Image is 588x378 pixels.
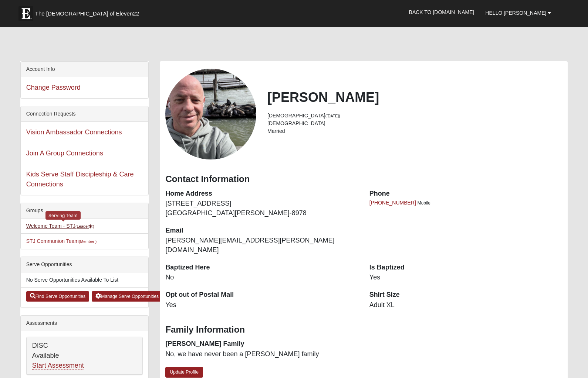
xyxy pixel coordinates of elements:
[26,171,134,188] a: Kids Serve Staff Discipleship & Care Connections
[165,174,562,185] h3: Contact Information
[165,236,358,255] dd: [PERSON_NAME][EMAIL_ADDRESS][PERSON_NAME][DOMAIN_NAME]
[267,127,562,135] li: Married
[165,290,358,300] dt: Opt out of Postal Mail
[21,272,149,288] li: No Serve Opportunities Available To List
[79,239,97,244] small: (Member )
[418,200,430,206] span: Mobile
[26,84,81,91] a: Change Password
[165,339,358,349] dt: [PERSON_NAME] Family
[165,199,358,218] dd: [STREET_ADDRESS] [GEOGRAPHIC_DATA][PERSON_NAME]-8978
[165,367,203,378] a: Update Profile
[165,300,358,310] dd: Yes
[369,273,562,282] dd: Yes
[165,350,358,359] dd: No, we have never been a [PERSON_NAME] family
[92,291,162,302] a: Manage Serve Opportunities
[165,273,358,282] dd: No
[21,257,149,272] div: Serve Opportunities
[165,189,358,199] dt: Home Address
[26,223,94,229] a: Welcome Team - STJ(Leader)
[369,300,562,310] dd: Adult XL
[403,3,480,21] a: Back to [DOMAIN_NAME]
[26,150,103,157] a: Join A Group Connections
[27,337,143,375] div: DISC Available
[369,263,562,272] dt: Is Baptized
[369,290,562,300] dt: Shirt Size
[21,106,149,122] div: Connection Requests
[15,3,163,21] a: The [DEMOGRAPHIC_DATA] of Eleven22
[26,291,89,302] a: Find Serve Opportunities
[369,189,562,199] dt: Phone
[21,203,149,219] div: Groups
[485,10,546,16] span: Hello [PERSON_NAME]
[32,362,84,370] a: Start Assessment
[35,10,139,17] span: The [DEMOGRAPHIC_DATA] of Eleven22
[369,200,416,206] a: [PHONE_NUMBER]
[26,238,97,244] a: STJ Communion Team(Member )
[267,112,562,120] li: [DEMOGRAPHIC_DATA]
[26,128,122,136] a: Vision Ambassador Connections
[325,114,340,118] small: ([DATE])
[267,89,562,105] h2: [PERSON_NAME]
[45,211,81,220] div: Serving Team
[165,324,562,335] h3: Family Information
[480,4,557,22] a: Hello [PERSON_NAME]
[75,224,94,228] small: (Leader )
[267,120,562,127] li: [DEMOGRAPHIC_DATA]
[21,62,149,77] div: Account Info
[18,6,33,21] img: Eleven22 logo
[165,69,256,159] a: View Fullsize Photo
[165,263,358,272] dt: Baptized Here
[21,316,149,331] div: Assessments
[165,226,358,236] dt: Email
